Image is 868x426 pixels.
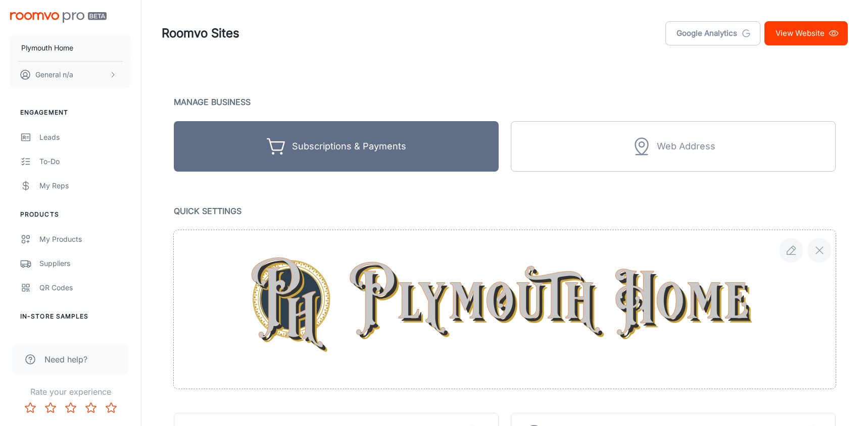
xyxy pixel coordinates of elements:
[162,24,239,42] h1: Roomvo Sites
[8,386,133,398] p: Rate your experience
[39,282,131,293] div: QR Codes
[39,156,131,167] div: To-do
[511,121,836,172] div: Unlock with subscription
[40,398,61,418] button: Rate 2 star
[657,139,715,154] div: Web Address
[174,95,836,109] p: Manage Business
[10,35,131,61] button: Plymouth Home
[174,121,499,172] button: Subscriptions & Payments
[174,204,836,218] p: Quick Settings
[39,234,131,245] div: My Products
[665,21,760,45] a: Google Analytics tracking code can be added using the Custom Code feature on this page
[764,21,848,45] a: View Website
[61,398,81,418] button: Rate 3 star
[44,353,87,365] span: Need help?
[35,69,73,80] p: General n/a
[10,62,131,88] button: General n/a
[81,398,101,418] button: Rate 4 star
[39,180,131,191] div: My Reps
[101,398,121,418] button: Rate 5 star
[10,12,107,23] img: Roomvo PRO Beta
[20,398,40,418] button: Rate 1 star
[39,132,131,143] div: Leads
[511,121,836,172] button: Web Address
[292,139,406,154] div: Subscriptions & Payments
[39,258,131,269] div: Suppliers
[21,42,73,54] p: Plymouth Home
[246,257,763,361] img: file preview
